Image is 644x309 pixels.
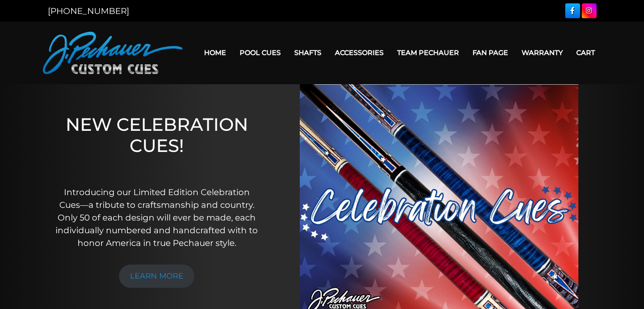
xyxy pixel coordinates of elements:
a: Shafts [287,42,328,63]
a: Fan Page [466,42,515,63]
a: [PHONE_NUMBER] [48,6,129,16]
img: Pechauer Custom Cues [43,32,182,74]
p: Introducing our Limited Edition Celebration Cues—a tribute to craftsmanship and country. Only 50 ... [53,186,261,249]
a: Accessories [328,42,390,63]
a: Home [197,42,233,63]
a: Warranty [515,42,569,63]
a: Team Pechauer [390,42,466,63]
h1: NEW CELEBRATION CUES! [53,114,261,174]
a: LEARN MORE [119,265,194,288]
a: Cart [569,42,602,63]
a: Pool Cues [233,42,287,63]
